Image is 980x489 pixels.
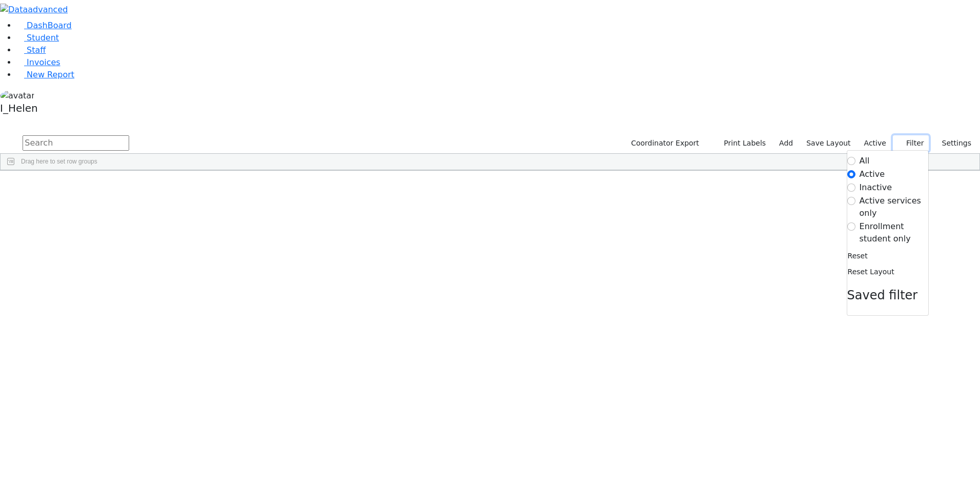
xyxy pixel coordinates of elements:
label: Active [860,168,885,180]
span: Staff [27,45,46,55]
button: Reset Layout [847,264,895,280]
a: New Report [16,70,74,79]
input: Active [847,170,855,178]
label: Enrollment student only [860,220,928,245]
span: DashBoard [27,21,72,30]
button: Reset [847,248,868,264]
input: Inactive [847,184,855,192]
label: Inactive [860,181,892,194]
input: Enrollment student only [847,222,855,231]
button: Save Layout [802,135,855,151]
a: DashBoard [16,21,72,30]
button: Settings [929,135,976,151]
span: Saved filter [847,288,918,302]
button: Print Labels [712,135,770,151]
button: Filter [893,135,929,151]
span: Student [27,33,59,43]
input: Search [23,135,129,151]
a: Staff [16,45,46,55]
a: Invoices [16,57,60,67]
input: Active services only [847,197,855,205]
a: Student [16,33,59,43]
label: Active [860,135,891,151]
label: All [860,155,870,167]
label: Active services only [860,195,928,219]
a: Add [774,135,798,151]
input: All [847,157,855,165]
button: Coordinator Export [624,135,704,151]
div: Settings [847,150,929,316]
span: New Report [27,70,74,79]
span: Invoices [27,57,60,67]
span: Drag here to set row groups [21,158,97,165]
